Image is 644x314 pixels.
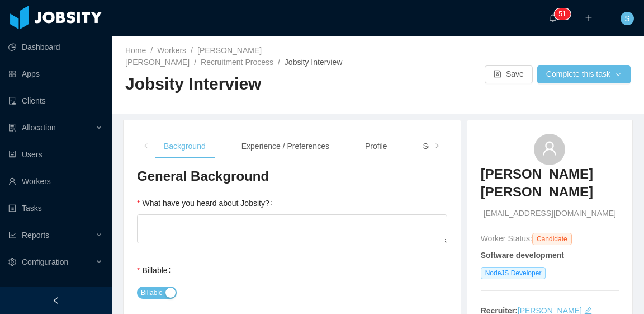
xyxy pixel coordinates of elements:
span: NodeJS Developer [481,267,546,279]
h3: General Background [137,167,447,185]
strong: Software development [481,251,564,260]
span: Jobsity Interview [285,58,342,67]
i: icon: bell [549,14,557,22]
span: Reports [22,231,49,240]
div: Soft Skills [414,134,466,159]
i: icon: plus [585,14,593,22]
div: Background [155,134,215,159]
sup: 51 [554,8,570,20]
button: Complete this taskicon: down [537,65,631,83]
span: / [191,46,193,55]
span: S [624,12,629,25]
h3: [PERSON_NAME] [PERSON_NAME] [481,165,619,201]
h2: Jobsity Interview [125,73,378,96]
span: / [194,58,196,67]
a: Recruitment Process [201,58,273,67]
a: Workers [157,46,186,55]
a: [PERSON_NAME] [PERSON_NAME] [481,165,619,208]
span: Configuration [22,257,68,266]
i: icon: solution [8,124,16,132]
button: icon: saveSave [485,65,533,83]
a: icon: appstoreApps [8,63,103,85]
i: icon: line-chart [8,231,16,239]
div: Experience / Preferences [233,134,338,159]
a: icon: robotUsers [8,143,103,166]
label: Billable [137,266,175,275]
a: icon: pie-chartDashboard [8,36,103,58]
span: Candidate [532,233,572,245]
i: icon: user [542,140,557,156]
span: Billable [141,287,163,298]
span: Allocation [22,123,56,132]
div: Profile [356,134,396,159]
label: What have you heard about Jobsity? [137,199,277,208]
p: 5 [558,8,562,20]
i: icon: left [143,143,149,149]
p: 1 [562,8,566,20]
span: [EMAIL_ADDRESS][DOMAIN_NAME] [484,208,616,219]
span: / [150,46,153,55]
a: icon: auditClients [8,90,103,112]
textarea: What have you heard about Jobsity? [137,214,447,243]
span: Worker Status: [481,234,532,243]
a: icon: userWorkers [8,170,103,193]
span: / [278,58,280,67]
button: Billable [137,287,177,299]
a: icon: profileTasks [8,197,103,219]
i: icon: setting [8,258,16,266]
i: icon: right [434,143,440,149]
a: Home [125,46,146,55]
